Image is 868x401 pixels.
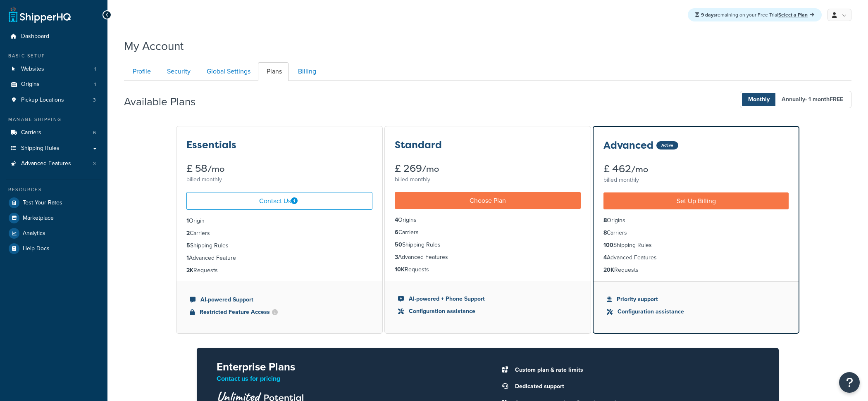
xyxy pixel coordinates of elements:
div: £ 269 [395,164,581,174]
h3: Standard [395,140,442,150]
a: Origins 1 [6,77,101,92]
li: Advanced Feature [186,254,372,263]
strong: 4 [603,253,607,262]
h3: Essentials [186,140,236,150]
span: 3 [93,97,96,104]
strong: 4 [395,216,398,224]
span: Carriers [21,129,41,136]
strong: 1 [186,216,189,225]
li: Requests [603,266,789,275]
li: Origins [603,216,789,225]
a: Marketplace [6,211,101,225]
span: Shipping Rules [21,145,60,152]
a: Help Docs [6,241,101,256]
li: Advanced Features [603,253,789,262]
div: £ 58 [186,164,372,174]
li: Websites [6,62,101,77]
li: Origins [6,77,101,92]
li: Carriers [603,228,789,237]
li: Advanced Features [6,156,101,171]
span: 1 [94,81,96,88]
li: Requests [186,266,372,275]
li: Carriers [395,228,581,237]
strong: 2 [186,229,190,237]
li: Shipping Rules [395,240,581,249]
h2: Available Plans [124,96,208,108]
span: Annually [775,93,849,106]
strong: 3 [395,253,398,261]
a: Billing [289,62,323,81]
li: AI-powered + Phone Support [398,294,577,304]
span: Websites [21,66,44,73]
a: Websites 1 [6,62,101,77]
li: Pickup Locations [6,93,101,108]
li: Carriers [186,229,372,238]
span: 3 [93,160,96,167]
div: billed monthly [395,174,581,185]
li: AI-powered Support [190,295,369,304]
span: Pickup Locations [21,97,64,104]
strong: 9 days [701,11,716,19]
li: Custom plan & rate limits [511,364,759,376]
button: Open Resource Center [839,372,860,393]
a: Plans [258,62,289,81]
strong: 8 [603,216,607,225]
strong: 100 [603,241,613,249]
span: Help Docs [23,245,50,252]
li: Origin [186,216,372,225]
li: Shipping Rules [186,241,372,250]
div: Resources [6,186,101,193]
span: 6 [93,129,96,136]
p: Contact us for pricing [217,373,475,384]
a: Analytics [6,226,101,241]
div: Basic Setup [6,52,101,59]
li: Dashboard [6,29,101,44]
span: Test Your Rates [23,199,62,206]
div: Manage Shipping [6,116,101,123]
strong: 50 [395,240,402,249]
li: Origins [395,216,581,225]
div: billed monthly [186,174,372,185]
span: - 1 month [805,95,843,104]
li: Configuration assistance [398,307,577,316]
a: Select a Plan [778,11,814,19]
div: £ 462 [603,164,789,174]
li: Advanced Features [395,253,581,262]
a: ShipperHQ Home [9,6,71,23]
small: /mo [207,163,224,175]
strong: 10K [395,265,405,274]
a: Test Your Rates [6,195,101,210]
li: Shipping Rules [603,241,789,250]
li: Restricted Feature Access [190,308,369,317]
a: Pickup Locations 3 [6,93,101,108]
a: Profile [124,62,157,81]
li: Dedicated support [511,381,759,392]
li: Requests [395,265,581,274]
span: Dashboard [21,33,49,40]
a: Choose Plan [395,192,581,209]
a: Carriers 6 [6,125,101,140]
a: Contact Us [186,192,372,210]
li: Carriers [6,125,101,140]
li: Configuration assistance [607,307,785,316]
strong: 5 [186,241,190,250]
span: Advanced Features [21,160,71,167]
h2: Enterprise Plans [217,361,475,373]
a: Set Up Billing [603,192,789,209]
strong: 8 [603,228,607,237]
span: Analytics [23,230,45,237]
h1: My Account [124,38,184,54]
span: Marketplace [23,215,54,222]
strong: 6 [395,228,398,237]
li: Priority support [607,295,785,304]
a: Advanced Features 3 [6,156,101,171]
h3: Advanced [603,140,653,151]
span: Monthly [742,93,776,106]
a: Shipping Rules [6,141,101,156]
strong: 1 [186,254,189,262]
span: Origins [21,81,40,88]
div: billed monthly [603,174,789,186]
